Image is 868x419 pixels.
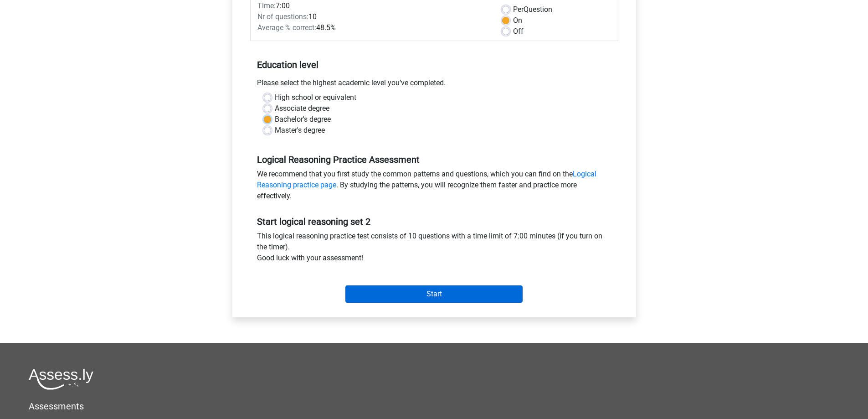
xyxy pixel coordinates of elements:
img: Assessly logo [29,368,93,390]
div: 10 [251,11,495,22]
h5: Start logical reasoning set 2 [257,216,611,227]
span: Average % correct: [257,23,316,32]
div: 48.5% [251,22,495,33]
span: Nr of questions: [257,12,308,21]
span: Time: [257,1,276,10]
label: High school or equivalent [275,92,356,103]
input: Start [345,285,523,303]
label: Bachelor's degree [275,114,331,125]
h5: Logical Reasoning Practice Assessment [257,154,611,165]
div: Please select the highest academic level you’ve completed. [250,78,618,92]
h5: Assessments [29,401,839,412]
div: 7:00 [251,0,495,11]
h5: Education level [257,56,611,74]
label: Off [513,26,524,37]
label: Associate degree [275,103,329,114]
label: Master's degree [275,125,325,136]
label: On [513,15,522,26]
div: This logical reasoning practice test consists of 10 questions with a time limit of 7:00 minutes (... [250,231,618,267]
label: Question [513,4,552,15]
span: Per [513,5,524,14]
div: We recommend that you first study the common patterns and questions, which you can find on the . ... [250,169,618,205]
